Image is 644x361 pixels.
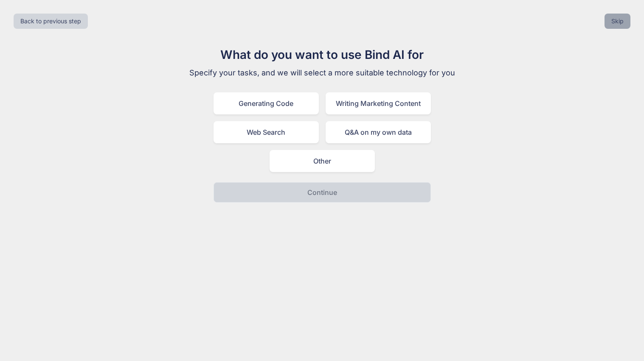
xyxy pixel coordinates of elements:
[270,150,375,172] div: Other
[180,46,465,64] h1: What do you want to use Bind AI for
[326,121,431,143] div: Q&A on my own data
[307,187,337,197] p: Continue
[180,67,465,79] p: Specify your tasks, and we will select a more suitable technology for you
[14,14,88,29] button: Back to previous step
[214,182,431,203] button: Continue
[326,92,431,114] div: Writing Marketing Content
[214,92,319,114] div: Generating Code
[214,121,319,143] div: Web Search
[605,14,630,29] button: Skip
